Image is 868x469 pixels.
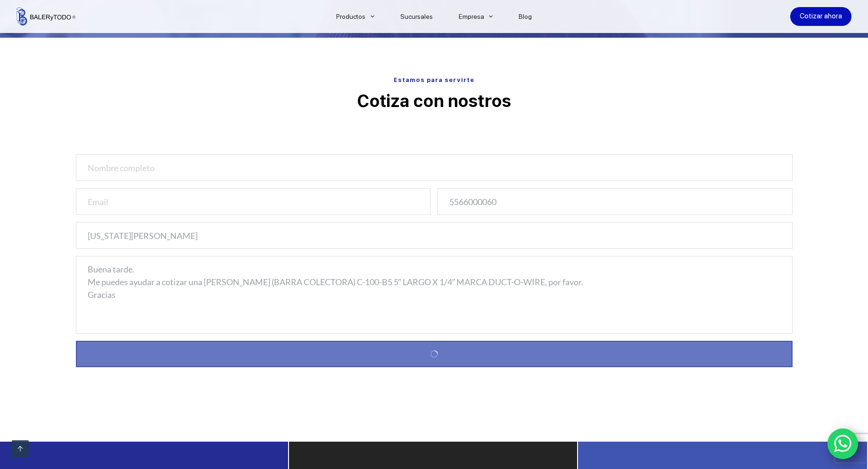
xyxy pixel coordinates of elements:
a: Ir arriba [12,440,29,457]
input: Nombre completo [76,154,793,181]
img: Balerytodo [17,8,75,25]
input: Empresa [76,222,793,249]
input: Email [76,188,431,215]
input: Telefono [438,188,793,215]
p: Cotiza con nostros [76,90,793,113]
span: Estamos para servirte [394,76,474,83]
a: WhatsApp [827,428,859,460]
a: Cotizar ahora [790,7,851,26]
